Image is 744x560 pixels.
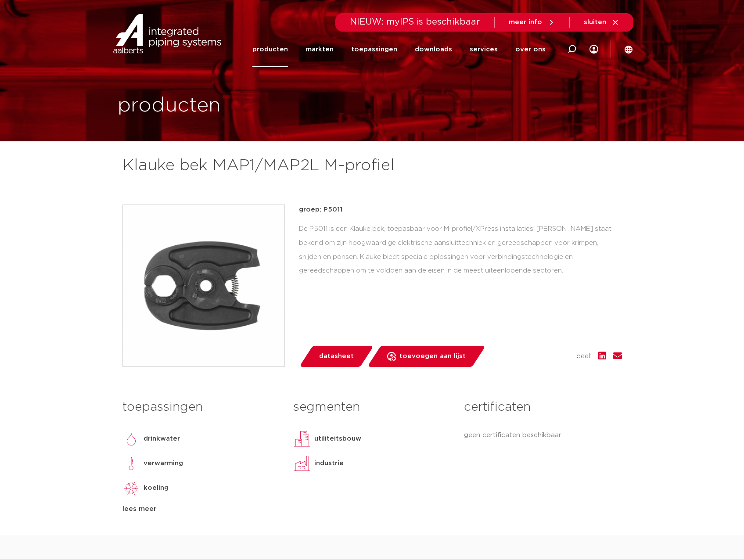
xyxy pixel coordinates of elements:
[122,455,140,472] img: verwarming
[118,92,221,120] h1: producten
[293,455,311,472] img: industrie
[584,19,606,25] span: sluiten
[306,32,334,67] a: markten
[351,32,397,67] a: toepassingen
[122,479,140,497] img: koeling
[509,19,542,25] span: meer info
[299,222,622,278] div: De P5011 is een Klauke bek, toepasbaar voor M-profiel/XPress installaties. [PERSON_NAME] staat be...
[293,398,451,416] h3: segmenten
[515,32,546,67] a: over ons
[144,458,183,469] p: verwarming
[144,434,180,444] p: drinkwater
[122,155,452,176] h1: Klauke bek MAP1/MAP2L M-profiel
[314,434,361,444] p: utiliteitsbouw
[415,32,452,67] a: downloads
[464,430,622,441] p: geen certificaten beschikbaar
[299,205,622,215] p: groep: P5011
[122,504,280,514] div: lees meer
[350,18,480,26] span: NIEUW: myIPS is beschikbaar
[399,349,466,363] span: toevoegen aan lijst
[252,32,288,67] a: producten
[576,351,591,362] span: deel:
[144,483,169,493] p: koeling
[122,430,140,448] img: drinkwater
[470,32,498,67] a: services
[252,32,546,67] nav: Menu
[123,205,284,366] img: Product Image for Klauke bek MAP1/MAP2L M-profiel
[319,349,354,363] span: datasheet
[589,32,598,67] div: my IPS
[584,18,619,26] a: sluiten
[293,430,311,448] img: utiliteitsbouw
[509,18,555,26] a: meer info
[299,346,374,367] a: datasheet
[122,398,280,416] h3: toepassingen
[314,458,344,469] p: industrie
[464,398,622,416] h3: certificaten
